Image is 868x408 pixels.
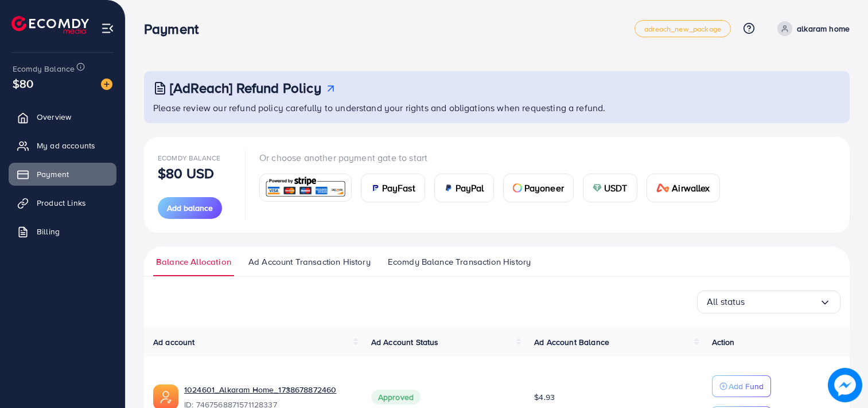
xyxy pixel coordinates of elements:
[593,183,602,193] img: card
[534,391,555,403] span: $4.93
[9,163,116,186] a: Payment
[153,101,843,115] p: Please review our refund policy carefully to understand your rights and obligations when requesti...
[37,111,71,123] span: Overview
[534,336,609,348] span: Ad Account Balance
[101,79,112,90] img: image
[672,181,710,195] span: Airwallex
[583,174,637,202] a: cardUSDT
[829,369,861,401] img: image
[513,183,522,193] img: card
[184,384,353,395] a: 1024601_Alkaram Home_1738678872460
[37,140,95,151] span: My ad accounts
[9,191,116,214] a: Product Links
[259,174,352,202] a: card
[371,390,421,405] span: Approved
[361,174,425,202] a: cardPayFast
[9,134,116,157] a: My ad accounts
[773,21,850,36] a: alkaram home
[524,181,564,195] span: Payoneer
[37,197,86,209] span: Product Links
[712,375,771,397] button: Add Fund
[259,151,729,164] p: Or choose another payment gate to start
[153,336,195,348] span: Ad account
[37,226,60,237] span: Billing
[158,166,214,180] p: $80 USD
[729,379,764,393] p: Add Fund
[371,336,439,348] span: Ad Account Status
[647,174,720,202] a: cardAirwallex
[745,293,819,311] input: Search for option
[707,293,745,311] span: All status
[156,256,231,268] span: Balance Allocation
[388,256,531,268] span: Ecomdy Balance Transaction History
[167,202,213,214] span: Add balance
[37,168,69,180] span: Payment
[797,22,850,36] p: alkaram home
[158,153,220,163] span: Ecomdy Balance
[635,20,731,37] a: adreach_new_package
[9,220,116,243] a: Billing
[712,336,735,348] span: Action
[158,197,222,219] button: Add balance
[656,183,670,193] img: card
[644,25,721,33] span: adreach_new_package
[144,21,208,37] h3: Payment
[263,175,348,200] img: card
[9,105,116,128] a: Overview
[248,256,371,268] span: Ad Account Transaction History
[11,16,89,34] img: logo
[444,183,453,193] img: card
[170,80,321,96] h3: [AdReach] Refund Policy
[371,183,380,193] img: card
[503,174,574,202] a: cardPayoneer
[13,63,75,74] span: Ecomdy Balance
[13,75,33,92] span: $80
[382,181,415,195] span: PayFast
[101,22,114,35] img: menu
[604,181,628,195] span: USDT
[434,174,494,202] a: cardPayPal
[456,181,484,195] span: PayPal
[697,291,840,313] div: Search for option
